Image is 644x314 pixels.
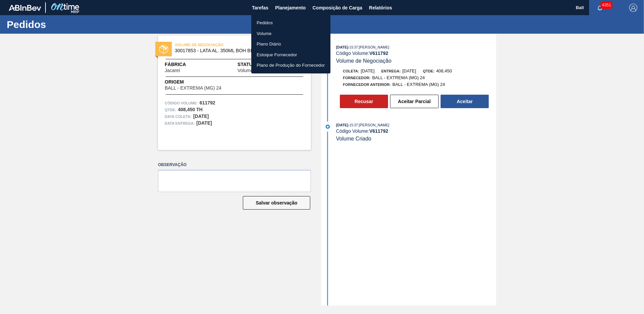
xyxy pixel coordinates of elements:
a: Plano Diário [251,39,330,50]
a: Pedidos [251,18,330,28]
a: Estoque Fornecedor [251,50,330,60]
a: Plano de Produção do Fornecedor [251,60,330,71]
a: Volume [251,28,330,39]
